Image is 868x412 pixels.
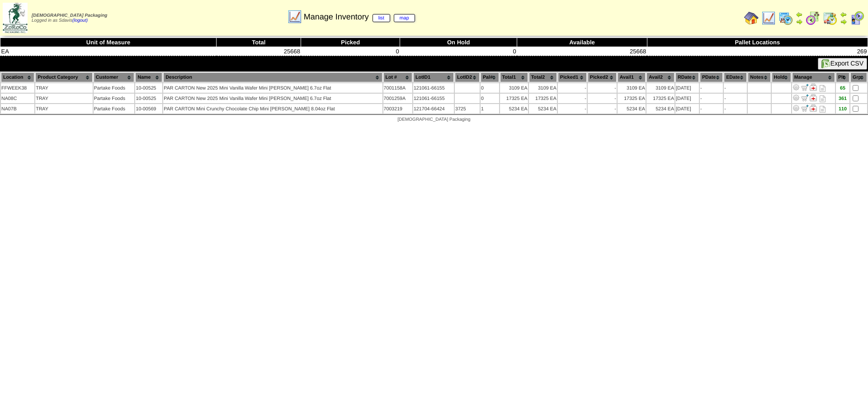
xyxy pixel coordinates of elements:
th: On Hold [400,38,517,47]
i: Note [820,95,826,102]
button: Export CSV [818,58,867,70]
th: Location [1,72,34,82]
td: 17325 EA [500,94,528,103]
img: Manage Hold [810,94,817,101]
td: 25668 [517,47,647,56]
td: - [700,94,723,103]
img: line_graph.gif [288,9,302,24]
td: 10-00569 [135,104,162,114]
td: 7001259A [383,94,412,103]
img: calendarprod.gif [778,11,793,25]
td: 17325 EA [618,94,646,103]
a: (logout) [72,18,88,23]
img: excel.gif [821,59,830,68]
div: 110 [836,106,849,112]
img: calendarcustomer.gif [850,11,864,25]
td: 5234 EA [500,104,528,114]
img: Manage Hold [810,84,817,91]
img: arrowright.gif [840,18,847,25]
th: PDate [700,72,723,82]
td: TRAY [35,83,93,93]
a: list [373,14,390,22]
td: 10-00525 [135,94,162,103]
td: - [588,94,617,103]
td: PAR CARTON New 2025 Mini Vanilla Wafer Mini [PERSON_NAME] 6.7oz Flat [163,83,382,93]
th: Product Category [35,72,93,82]
th: Pallet Locations [647,38,868,47]
td: 121704-66424 [413,104,454,114]
td: 5234 EA [618,104,646,114]
td: NA07B [1,104,34,114]
div: 361 [836,96,849,101]
td: 0 [481,83,499,93]
td: PAR CARTON New 2025 Mini Vanilla Wafer Mini [PERSON_NAME] 6.7oz Flat [163,94,382,103]
td: 10-00525 [135,83,162,93]
td: 17325 EA [646,94,675,103]
th: Picked1 [558,72,587,82]
th: Notes [748,72,770,82]
th: Total2 [529,72,557,82]
td: - [700,83,723,93]
img: Adjust [793,104,800,112]
td: - [558,104,587,114]
td: 7003219 [383,104,412,114]
td: 3109 EA [618,83,646,93]
th: Grp [850,72,867,82]
span: Logged in as Sdavis [32,13,107,23]
i: Note [820,85,826,92]
td: PAR CARTON Mini Crunchy Chocolate Chip Mini [PERSON_NAME] 8.04oz Flat [163,104,382,114]
td: 3725 [455,104,480,114]
th: LotID2 [455,72,480,82]
td: [DATE] [675,83,699,93]
img: Adjust [793,94,800,101]
td: - [724,94,747,103]
td: 25668 [217,47,301,56]
th: Description [163,72,382,82]
th: Plt [836,72,849,82]
td: Partake Foods [94,94,135,103]
img: calendarblend.gif [806,11,820,25]
td: 7001158A [383,83,412,93]
td: 121061-66155 [413,94,454,103]
th: Picked2 [588,72,617,82]
td: 0 [301,47,400,56]
img: line_graph.gif [761,11,776,25]
td: FFWEEK38 [1,83,34,93]
td: 5234 EA [529,104,557,114]
th: Hold [772,72,791,82]
td: 3109 EA [646,83,675,93]
a: map [394,14,415,22]
img: arrowleft.gif [840,11,847,18]
td: 0 [400,47,517,56]
th: RDate [675,72,699,82]
td: [DATE] [675,94,699,103]
td: - [588,104,617,114]
th: Lot # [383,72,412,82]
th: Unit of Measure [0,38,217,47]
img: arrowleft.gif [796,11,803,18]
th: Manage [792,72,835,82]
img: calendarinout.gif [823,11,837,25]
td: [DATE] [675,104,699,114]
span: [DEMOGRAPHIC_DATA] Packaging [397,117,470,122]
th: Avail2 [646,72,675,82]
td: NA08C [1,94,34,103]
td: EA [0,47,217,56]
td: TRAY [35,94,93,103]
td: TRAY [35,104,93,114]
div: 65 [836,85,849,91]
th: LotID1 [413,72,454,82]
img: Manage Hold [810,104,817,112]
td: - [558,83,587,93]
th: Picked [301,38,400,47]
th: Total1 [500,72,528,82]
td: Partake Foods [94,104,135,114]
td: 269 [647,47,868,56]
td: - [724,83,747,93]
td: - [588,83,617,93]
th: Customer [94,72,135,82]
td: 5234 EA [646,104,675,114]
td: 121061-66155 [413,83,454,93]
img: zoroco-logo-small.webp [3,3,28,33]
th: Pal# [481,72,499,82]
